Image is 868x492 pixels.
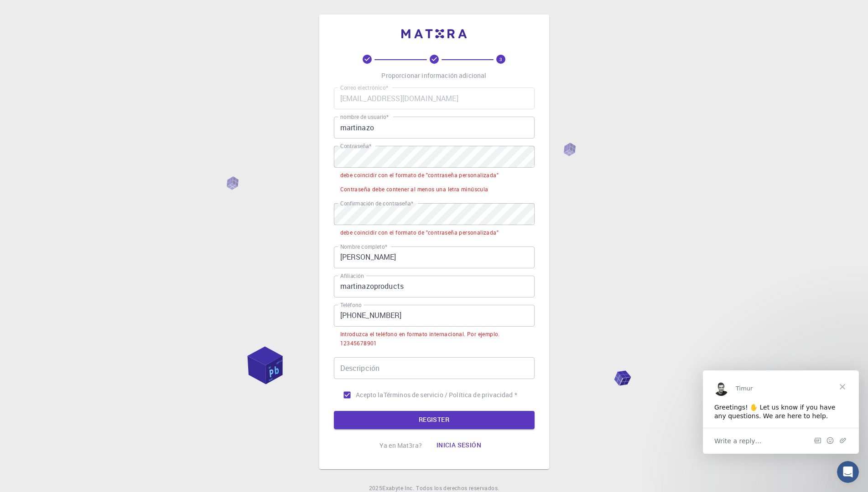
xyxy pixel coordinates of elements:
[340,84,388,92] label: Correo electrónico
[340,171,499,180] div: debe coincidir con el formato de "contraseña personalizada"
[381,71,486,80] p: Proporcionar información adicional
[340,301,362,309] label: Teléfono
[340,185,489,194] div: Contraseña debe contener al menos una letra minúscula
[340,200,414,207] label: Confirmación de contraseña
[340,113,389,121] label: nombre de usuario
[340,272,364,280] label: Afiliación
[340,142,371,150] label: Contraseña
[379,441,422,450] p: Ya en Mat3ra?
[384,390,517,400] a: Términos de servicio / Política de privacidad *
[340,228,499,237] div: debe coincidir con el formato de "contraseña personalizada"
[334,411,535,429] button: REGISTER
[340,243,387,251] label: Nombre completo
[356,390,383,400] span: Acepto la
[837,461,859,483] iframe: Intercom live chat
[703,370,859,454] iframe: Intercom live chat message
[499,56,502,62] text: 3
[340,330,528,348] div: Introduzca el teléfono en formato internacional. Por ejemplo. 12345678901
[382,484,414,492] span: Exabyte Inc.
[429,436,489,455] button: Inicia sesión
